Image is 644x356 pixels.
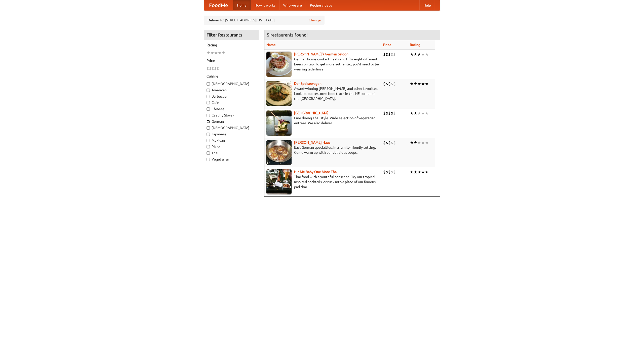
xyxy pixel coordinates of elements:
li: $ [383,169,386,175]
li: ★ [210,50,214,56]
li: ★ [414,52,417,57]
input: Mexican [207,139,210,142]
div: Deliver to: [STREET_ADDRESS][US_STATE] [204,16,325,25]
label: American [207,88,256,93]
ng-pluralize: 5 restaurants found! [267,32,308,37]
li: ★ [410,52,414,57]
h4: Filter Restaurants [204,30,259,40]
li: ★ [421,52,425,57]
label: Chinese [207,106,256,111]
li: $ [383,110,386,116]
a: Hit Me Baby One More Thai [294,170,338,174]
input: Chinese [207,107,210,111]
a: [PERSON_NAME] Haus [294,140,330,144]
li: $ [386,110,388,116]
p: Fine dining Thai-style. Wide selection of vegetarian entrées. We also deliver. [266,115,379,126]
li: ★ [218,50,222,56]
li: ★ [417,110,421,116]
a: How it works [251,0,279,10]
li: $ [383,140,386,145]
li: $ [388,52,391,57]
input: Japanese [207,133,210,136]
a: Rating [410,43,420,47]
p: Award-winning [PERSON_NAME] and other favorites. Look for our restored food truck in the NE corne... [266,86,379,101]
li: ★ [421,110,425,116]
li: ★ [421,140,425,145]
li: ★ [410,110,414,116]
li: ★ [222,50,225,56]
li: $ [391,140,393,145]
label: [DEMOGRAPHIC_DATA] [207,125,256,130]
a: Name [266,43,276,47]
li: ★ [410,81,414,87]
li: ★ [414,169,417,175]
input: American [207,89,210,92]
li: $ [393,52,396,57]
li: $ [214,66,217,71]
a: Change [309,18,321,23]
h5: Price [207,58,256,63]
label: Mexican [207,138,256,143]
li: $ [386,169,388,175]
li: $ [386,81,388,87]
input: [DEMOGRAPHIC_DATA] [207,82,210,86]
img: kohlhaus.jpg [266,140,292,165]
label: Czech / Slovak [207,113,256,118]
li: $ [393,140,396,145]
input: Cafe [207,101,210,104]
img: speisewagen.jpg [266,81,292,106]
input: Pizza [207,145,210,148]
li: ★ [410,140,414,145]
label: German [207,119,256,124]
input: Czech / Slovak [207,114,210,117]
p: German home-cooked meals and fifty-eight different beers on tap. To get more authentic, you'd nee... [266,57,379,72]
p: East German specialties, in a family-friendly setting. Come warm up with our delicious soups. [266,145,379,155]
li: ★ [425,140,429,145]
input: Vegetarian [207,158,210,161]
li: $ [391,52,393,57]
li: ★ [417,140,421,145]
a: [GEOGRAPHIC_DATA] [294,111,329,115]
li: $ [217,66,219,71]
li: $ [388,110,391,116]
input: Thai [207,151,210,155]
li: $ [393,169,396,175]
li: ★ [425,110,429,116]
a: Price [383,43,391,47]
li: $ [388,169,391,175]
label: Barbecue [207,94,256,99]
li: ★ [414,140,417,145]
label: Thai [207,150,256,155]
li: $ [383,52,386,57]
li: $ [388,140,391,145]
a: [PERSON_NAME]'s German Saloon [294,52,348,56]
a: Der Speisewagen [294,82,321,86]
li: ★ [207,50,210,56]
li: $ [207,66,209,71]
label: Vegetarian [207,157,256,162]
input: German [207,120,210,123]
img: esthers.jpg [266,52,292,77]
label: [DEMOGRAPHIC_DATA] [207,81,256,86]
li: $ [391,110,393,116]
a: Who we are [279,0,306,10]
a: Help [419,0,435,10]
a: FoodMe [204,0,233,10]
li: $ [388,81,391,87]
input: Barbecue [207,95,210,98]
li: $ [391,81,393,87]
li: ★ [417,52,421,57]
label: Cafe [207,100,256,105]
li: $ [383,81,386,87]
li: ★ [417,81,421,87]
li: $ [386,140,388,145]
li: ★ [414,110,417,116]
a: Recipe videos [306,0,336,10]
img: satay.jpg [266,110,292,136]
li: $ [386,52,388,57]
li: ★ [414,81,417,87]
